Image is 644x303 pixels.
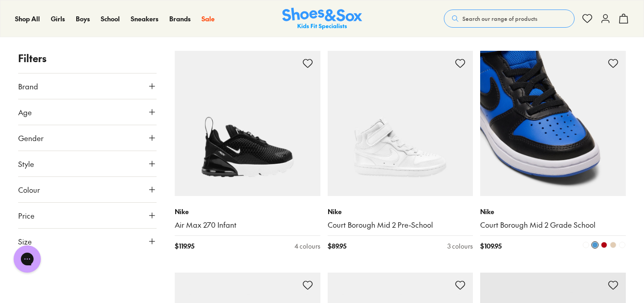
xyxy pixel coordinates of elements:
[480,241,501,251] span: $ 109.95
[202,14,215,24] a: Sale
[175,220,320,230] a: Air Max 270 Infant
[18,236,32,247] span: Size
[18,210,34,221] span: Price
[447,241,473,251] div: 3 colours
[18,125,157,151] button: Gender
[9,242,45,276] iframe: Gorgias live chat messenger
[444,10,575,28] button: Search our range of products
[282,8,362,30] img: SNS_Logo_Responsive.svg
[101,14,120,23] span: School
[169,14,191,23] span: Brands
[18,99,157,125] button: Age
[480,220,626,230] a: Court Borough Mid 2 Grade School
[18,151,157,176] button: Style
[18,107,32,117] span: Age
[175,241,194,251] span: $ 119.95
[76,14,90,23] span: Boys
[328,220,473,230] a: Court Borough Mid 2 Pre-School
[18,81,38,92] span: Brand
[131,14,158,24] a: Sneakers
[15,14,40,23] span: Shop All
[328,207,473,216] p: Nike
[175,207,320,216] p: Nike
[51,14,65,23] span: Girls
[480,207,626,216] p: Nike
[295,241,320,251] div: 4 colours
[18,158,34,169] span: Style
[76,14,90,24] a: Boys
[18,73,157,99] button: Brand
[18,203,157,228] button: Price
[18,51,157,66] p: Filters
[328,241,346,251] span: $ 89.95
[51,14,65,24] a: Girls
[15,14,40,24] a: Shop All
[18,184,40,195] span: Colour
[131,14,158,23] span: Sneakers
[18,229,157,254] button: Size
[202,14,215,23] span: Sale
[462,15,537,23] span: Search our range of products
[18,132,44,143] span: Gender
[101,14,120,24] a: School
[169,14,191,24] a: Brands
[18,177,157,202] button: Colour
[282,8,362,30] a: Shoes & Sox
